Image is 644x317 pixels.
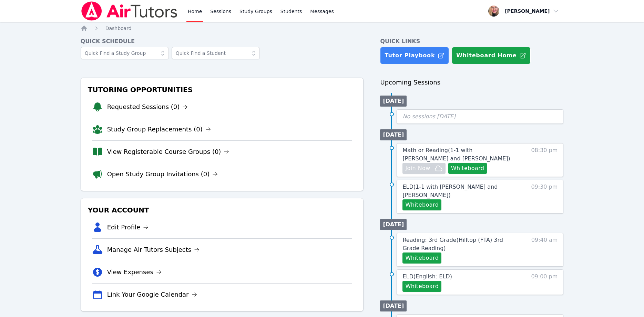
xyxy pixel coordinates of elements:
a: Tutor Playbook [380,47,449,64]
a: Link Your Google Calendar [107,290,197,299]
span: 09:00 pm [531,273,558,292]
button: Whiteboard [402,199,441,210]
span: 08:30 pm [531,146,558,174]
h4: Quick Schedule [81,37,364,46]
button: Whiteboard [402,252,441,264]
h4: Quick Links [380,37,563,46]
span: ELD ( English: ELD ) [402,273,452,280]
span: ELD ( 1-1 with [PERSON_NAME] and [PERSON_NAME] ) [402,184,498,198]
a: Open Study Group Invitations (0) [107,169,218,179]
span: Reading: 3rd Grade ( Hilltop (FTA) 3rd Grade Reading ) [402,237,503,251]
a: ELD(1-1 with [PERSON_NAME] and [PERSON_NAME]) [402,183,519,199]
span: No sessions [DATE] [402,113,456,120]
a: View Registerable Course Groups (0) [107,147,229,157]
a: View Expenses [107,267,162,277]
button: Join Now [402,163,445,174]
a: Reading: 3rd Grade(Hilltop (FTA) 3rd Grade Reading) [402,236,519,252]
a: Math or Reading(1-1 with [PERSON_NAME] and [PERSON_NAME]) [402,146,519,163]
span: Math or Reading ( 1-1 with [PERSON_NAME] and [PERSON_NAME] ) [402,147,510,162]
h3: Upcoming Sessions [380,78,563,87]
button: Whiteboard Home [452,47,531,64]
input: Quick Find a Study Group [81,47,169,59]
input: Quick Find a Student [172,47,260,59]
a: ELD(English: ELD) [402,273,452,281]
li: [DATE] [380,300,407,311]
span: 09:40 am [531,236,558,264]
a: Dashboard [105,25,132,32]
img: Air Tutors [81,1,178,21]
a: Manage Air Tutors Subjects [107,245,200,255]
a: Requested Sessions (0) [107,102,188,112]
h3: Your Account [86,204,358,216]
button: Whiteboard [402,281,441,292]
span: Dashboard [105,26,132,31]
li: [DATE] [380,219,407,230]
li: [DATE] [380,129,407,140]
a: Study Group Replacements (0) [107,125,211,134]
h3: Tutoring Opportunities [86,83,358,96]
button: Whiteboard [448,163,487,174]
span: Messages [310,8,334,15]
li: [DATE] [380,96,407,107]
span: 09:30 pm [531,183,558,210]
a: Edit Profile [107,222,149,232]
nav: Breadcrumb [81,25,564,32]
span: Join Now [405,164,430,172]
